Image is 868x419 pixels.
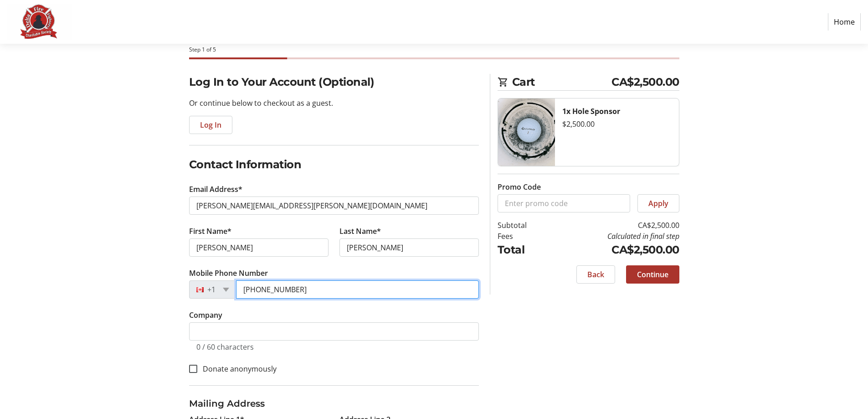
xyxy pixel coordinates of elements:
[339,226,381,237] label: Last Name*
[189,46,679,54] div: Step 1 of 5
[637,269,668,280] span: Continue
[562,119,672,129] div: $2,500.00
[189,310,222,321] label: Company
[550,242,679,258] td: CA$2,500.00
[189,268,268,279] label: Mobile Phone Number
[200,119,221,130] span: Log In
[189,397,479,410] h3: Mailing Address
[236,280,479,299] input: (506) 234-5678
[512,74,612,90] span: Cart
[498,181,541,192] label: Promo Code
[562,106,620,116] strong: 1x Hole Sponsor
[189,184,242,195] label: Email Address*
[587,269,604,280] span: Back
[550,220,679,231] td: CA$2,500.00
[498,242,550,258] td: Total
[498,220,550,231] td: Subtotal
[626,265,679,284] button: Continue
[189,156,479,173] h2: Contact Information
[637,194,679,212] button: Apply
[189,116,232,134] button: Log In
[576,265,615,284] button: Back
[197,363,277,374] label: Donate anonymously
[7,4,72,40] img: Delta Firefighters Charitable Society's Logo
[498,231,550,242] td: Fees
[550,231,679,242] td: Calculated in final step
[611,74,679,90] span: CA$2,500.00
[196,342,254,352] tr-character-limit: 0 / 60 characters
[828,13,861,31] a: Home
[498,98,555,166] img: Hole Sponsor
[189,98,479,109] p: Or continue below to checkout as a guest.
[189,74,479,90] h2: Log In to Your Account (Optional)
[648,198,668,209] span: Apply
[498,194,630,212] input: Enter promo code
[189,226,231,237] label: First Name*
